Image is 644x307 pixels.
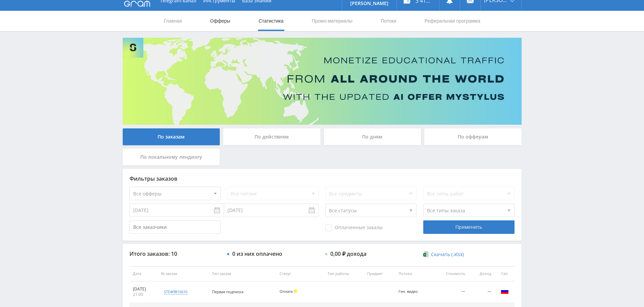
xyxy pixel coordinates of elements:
a: Статистика [258,11,284,31]
div: Ген. видео [399,289,429,294]
a: Потоки [380,11,397,31]
th: Предмет [364,266,395,281]
img: rus.png [501,287,509,295]
th: Тип заказа [209,266,276,281]
span: Оплаченные заказы [325,224,383,231]
a: Главная [163,11,183,31]
input: Все заказчики [129,220,221,234]
span: Оплата [280,289,293,294]
th: Стоимость [432,266,469,281]
td: — [432,281,469,303]
div: [DATE] [133,286,154,292]
a: Скачать (.xlsx) [423,251,464,258]
a: Офферы [210,11,231,31]
th: Гео [495,266,515,281]
div: 0 из них оплачено [232,251,282,257]
th: № заказа [158,266,209,281]
span: Первая подписка [212,289,243,294]
div: По локальному лендингу [123,149,220,165]
a: Промо-материалы [311,11,353,31]
th: Статус [276,266,324,281]
th: Дата [129,266,158,281]
img: Banner [123,38,522,125]
div: Фильтры заказов [129,176,515,182]
img: xlsx [423,251,429,257]
div: По действиям [223,128,320,145]
div: Итого заказов: 10 [129,251,221,257]
th: Потоки [395,266,432,281]
span: Холд [294,289,297,293]
div: По заказам [123,128,220,145]
div: Применить [423,220,515,234]
div: std#9815610 [164,289,187,295]
td: — [469,281,494,303]
span: Скачать (.xlsx) [431,252,464,257]
p: [PERSON_NAME] [350,1,388,6]
div: 21:00 [133,292,154,297]
div: 0,00 ₽ дохода [330,251,366,257]
div: По офферам [424,128,522,145]
a: Реферальная программа [424,11,481,31]
th: Тип работы [324,266,364,281]
th: Доход [469,266,494,281]
div: По дням [324,128,421,145]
